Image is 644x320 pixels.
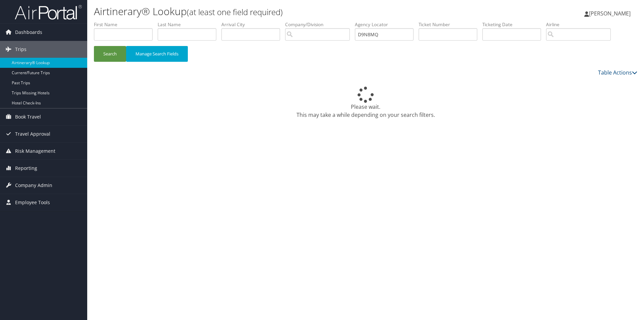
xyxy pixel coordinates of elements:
label: Last Name [158,21,221,28]
label: Ticketing Date [482,21,546,28]
a: [PERSON_NAME] [584,3,637,24]
span: Reporting [15,160,37,177]
div: Please wait. This may take a while depending on your search filters. [94,87,637,119]
small: (at least one field required) [187,6,283,17]
label: Ticket Number [419,21,482,28]
label: Airline [546,21,616,28]
button: Search [94,46,126,62]
label: Agency Locator [355,21,419,28]
span: Employee Tools [15,194,50,211]
label: Arrival City [221,21,285,28]
span: Risk Management [15,143,55,159]
button: Manage Search Fields [126,46,188,62]
span: [PERSON_NAME] [589,10,631,17]
h1: Airtinerary® Lookup [94,4,456,18]
a: Table Actions [598,69,637,76]
span: Book Travel [15,108,41,125]
span: Company Admin [15,177,52,194]
label: First Name [94,21,158,28]
label: Company/Division [285,21,355,28]
img: airportal-logo.png [15,4,82,20]
span: Trips [15,41,26,58]
span: Dashboards [15,24,42,41]
span: Travel Approval [15,126,50,142]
